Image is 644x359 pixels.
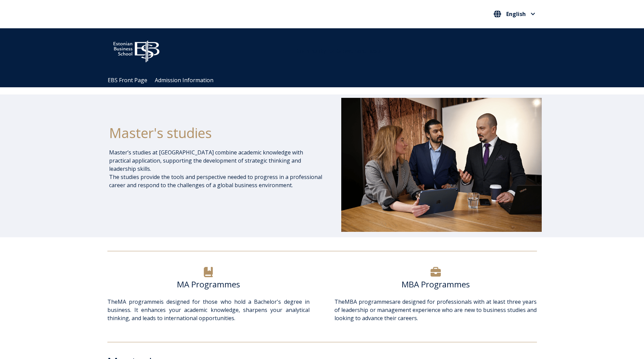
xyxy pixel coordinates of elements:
[107,279,310,289] h6: MA Programmes
[297,47,380,55] span: Community for Growth and Resp
[104,73,547,87] div: Navigation Menu
[107,298,310,322] span: The is designed for those who hold a Bachelor's degree in business. It enhances your academic kno...
[492,9,537,20] nav: Select your language
[155,76,213,84] a: Admission Information
[118,298,160,305] a: MA programme
[108,76,147,84] a: EBS Front Page
[506,11,526,17] span: English
[109,148,323,189] p: Master’s studies at [GEOGRAPHIC_DATA] combine academic knowledge with practical application, supp...
[109,124,323,141] h1: Master's studies
[492,9,537,19] button: English
[345,298,392,305] a: MBA programmes
[334,298,537,322] span: The are designed for professionals with at least three years of leadership or management experien...
[107,35,165,64] img: ebs_logo2016_white
[341,98,542,231] img: DSC_1073
[334,279,537,289] h6: MBA Programmes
